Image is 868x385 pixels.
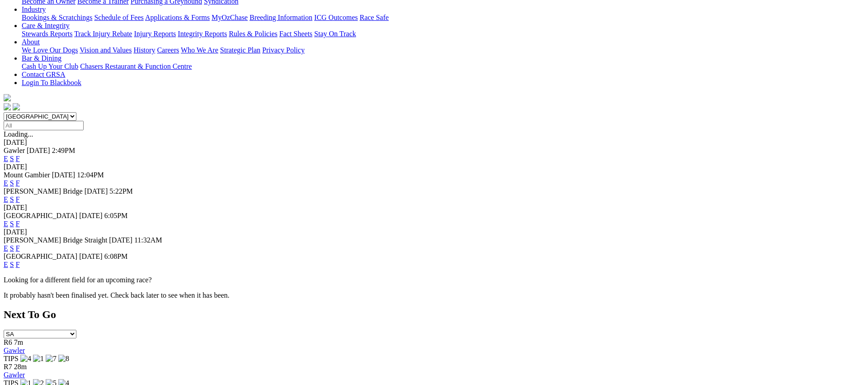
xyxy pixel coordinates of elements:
a: Industry [22,5,46,13]
a: Who We Are [181,46,218,54]
a: Track Injury Rebate [74,30,132,38]
a: Injury Reports [134,30,176,38]
a: Stay On Track [314,30,356,38]
div: Bar & Dining [22,62,864,71]
a: E [4,244,8,252]
a: S [10,155,14,162]
span: [DATE] [79,252,103,260]
a: F [16,155,20,162]
a: Race Safe [359,14,388,21]
a: Fact Sheets [279,30,312,38]
a: Cash Up Your Club [22,62,78,70]
span: [PERSON_NAME] Bridge Straight [4,236,107,244]
a: Bookings & Scratchings [22,14,92,21]
p: Looking for a different field for an upcoming race? [4,276,864,284]
a: Chasers Restaurant & Function Centre [80,62,192,70]
input: Select date [4,121,84,130]
a: Applications & Forms [145,14,210,21]
img: 1 [33,355,44,363]
a: E [4,261,8,268]
span: Loading... [4,130,33,138]
a: E [4,195,8,203]
a: S [10,195,14,203]
a: S [10,220,14,228]
a: S [10,261,14,268]
div: [DATE] [4,163,864,171]
div: [DATE] [4,228,864,236]
a: Careers [157,46,179,54]
span: [GEOGRAPHIC_DATA] [4,212,77,219]
div: [DATE] [4,204,864,212]
a: Schedule of Fees [94,14,143,21]
a: MyOzChase [212,14,248,21]
a: Rules & Policies [229,30,278,38]
a: S [10,244,14,252]
h2: Next To Go [4,309,864,321]
span: [DATE] [85,187,108,195]
a: Breeding Information [250,14,312,21]
span: R6 [4,338,12,346]
a: Integrity Reports [178,30,227,38]
img: facebook.svg [4,103,11,110]
span: [GEOGRAPHIC_DATA] [4,252,77,260]
a: Vision and Values [80,46,132,54]
span: [DATE] [52,171,75,179]
div: Industry [22,14,864,22]
span: 2:49PM [52,147,75,154]
a: Contact GRSA [22,71,65,78]
a: Bar & Dining [22,54,61,62]
a: F [16,261,20,268]
a: E [4,155,8,162]
a: Gawler [4,371,25,379]
span: 6:08PM [104,252,128,260]
a: E [4,220,8,228]
span: 11:32AM [134,236,162,244]
span: [PERSON_NAME] Bridge [4,187,83,195]
div: About [22,46,864,54]
img: logo-grsa-white.png [4,94,11,101]
a: ICG Outcomes [314,14,358,21]
span: TIPS [4,355,19,362]
a: Privacy Policy [262,46,305,54]
a: History [133,46,155,54]
img: 4 [20,355,31,363]
img: 7 [46,355,57,363]
span: 6:05PM [104,212,128,219]
a: Stewards Reports [22,30,72,38]
div: [DATE] [4,138,864,147]
a: E [4,179,8,187]
a: Gawler [4,347,25,354]
span: 5:22PM [109,187,133,195]
span: Gawler [4,147,25,154]
partial: It probably hasn't been finalised yet. Check back later to see when it has been. [4,291,230,299]
span: 28m [14,363,27,371]
div: Care & Integrity [22,30,864,38]
span: R7 [4,363,12,371]
img: twitter.svg [13,103,20,110]
a: Login To Blackbook [22,79,81,86]
span: [DATE] [79,212,103,219]
a: F [16,179,20,187]
span: 7m [14,338,23,346]
a: F [16,220,20,228]
a: About [22,38,40,46]
span: 12:04PM [77,171,104,179]
span: [DATE] [27,147,50,154]
a: Strategic Plan [220,46,260,54]
img: 8 [58,355,69,363]
a: F [16,195,20,203]
a: S [10,179,14,187]
a: We Love Our Dogs [22,46,78,54]
a: F [16,244,20,252]
span: Mount Gambier [4,171,50,179]
a: Care & Integrity [22,22,70,29]
span: [DATE] [109,236,132,244]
